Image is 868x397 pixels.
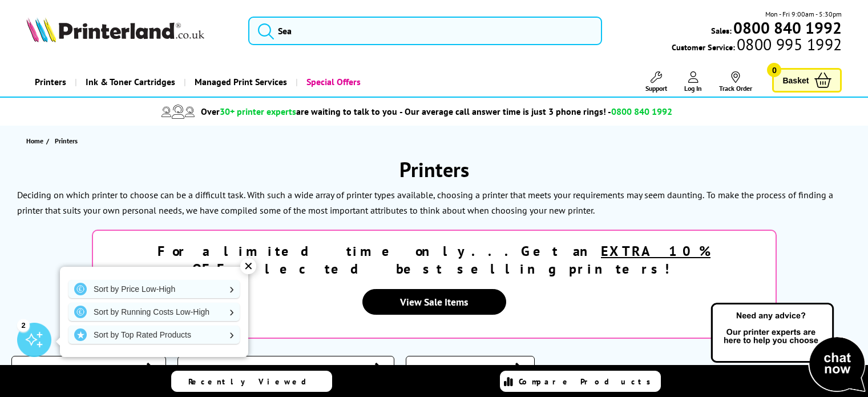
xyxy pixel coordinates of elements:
[733,17,842,38] b: 0800 840 1992
[772,68,842,93] a: Basket 0
[684,84,702,93] span: Log In
[672,39,842,53] span: Customer Service:
[220,106,296,117] span: 30+ printer experts
[645,71,667,93] a: Support
[26,17,204,42] img: Printerland Logo
[519,376,657,387] span: Compare Products
[68,326,240,344] a: Sort by Top Rated Products
[711,25,732,36] span: Sales:
[23,362,140,374] span: Laser Printers
[75,67,184,97] a: Ink & Toner Cartridges
[240,258,256,274] div: ✕
[192,242,711,278] u: EXTRA 10% OFF
[362,289,506,315] a: View Sale Items
[248,17,602,45] input: Sea
[708,301,868,395] img: Open Live Chat window
[158,242,710,278] strong: For a limited time only...Get an selected best selling printers!
[765,9,842,19] span: Mon - Fri 9:00am - 5:30pm
[719,71,752,93] a: Track Order
[26,67,75,97] a: Printers
[68,280,240,298] a: Sort by Price Low-High
[418,362,509,374] span: A3 Printers
[171,371,332,392] a: Recently Viewed
[732,22,842,33] a: 0800 840 1992
[26,17,234,45] a: Printerland Logo
[735,39,842,50] span: 0800 995 1992
[399,106,672,117] span: - Our average call answer time is just 3 phone rings! -
[26,135,46,147] a: Home
[11,156,857,183] h1: Printers
[500,371,661,392] a: Compare Products
[86,67,175,97] span: Ink & Toner Cartridges
[406,356,535,380] a: A3 Printers
[611,106,672,117] span: 0800 840 1992
[296,67,369,97] a: Special Offers
[17,189,704,200] p: Deciding on which printer to choose can be a difficult task. With such a wide array of printer ty...
[17,189,833,216] p: To make the process of finding a printer that suits your own personal needs, we have compiled som...
[68,303,240,321] a: Sort by Running Costs Low-High
[177,356,394,380] a: Multifunction Printers
[645,84,667,93] span: Support
[189,362,369,374] span: Multifunction Printers
[184,67,296,97] a: Managed Print Services
[684,71,702,93] a: Log In
[767,63,781,77] span: 0
[17,319,30,331] div: 2
[782,73,809,88] span: Basket
[188,376,318,387] span: Recently Viewed
[55,137,78,145] span: Printers
[201,106,397,117] span: Over are waiting to talk to you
